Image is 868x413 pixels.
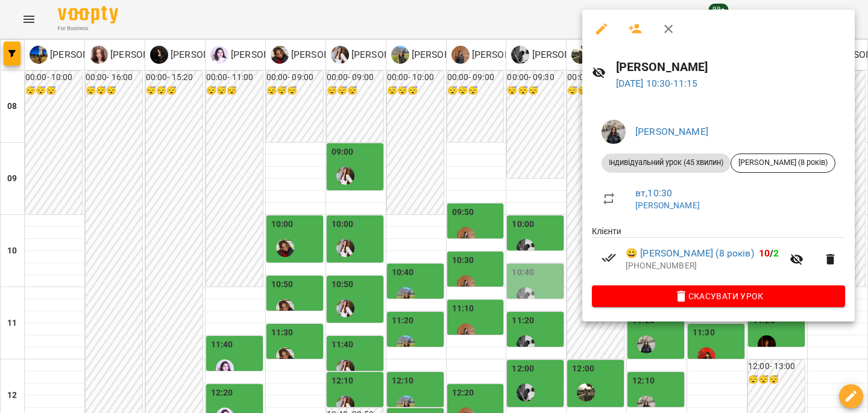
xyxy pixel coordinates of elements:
[635,200,700,210] a: [PERSON_NAME]
[635,126,708,137] a: [PERSON_NAME]
[626,246,754,261] a: 😀 [PERSON_NAME] (8 років)
[759,247,770,259] span: 10
[592,225,845,285] ul: Клієнти
[616,78,698,89] a: [DATE] 10:30-11:15
[759,247,779,259] b: /
[616,58,845,76] h6: [PERSON_NAME]
[773,247,779,259] span: 2
[626,260,782,272] p: [PHONE_NUMBER]
[602,120,626,144] img: 58457719dfeacb586b2c67b5f08da1f4.jpeg
[731,154,835,173] div: [PERSON_NAME] (8 років)
[602,157,731,168] span: Індивідуальний урок (45 хвилин)
[602,250,616,265] svg: Візит сплачено
[592,285,845,307] button: Скасувати Урок
[731,157,835,168] span: [PERSON_NAME] (8 років)
[635,187,672,199] a: вт , 10:30
[602,289,835,303] span: Скасувати Урок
